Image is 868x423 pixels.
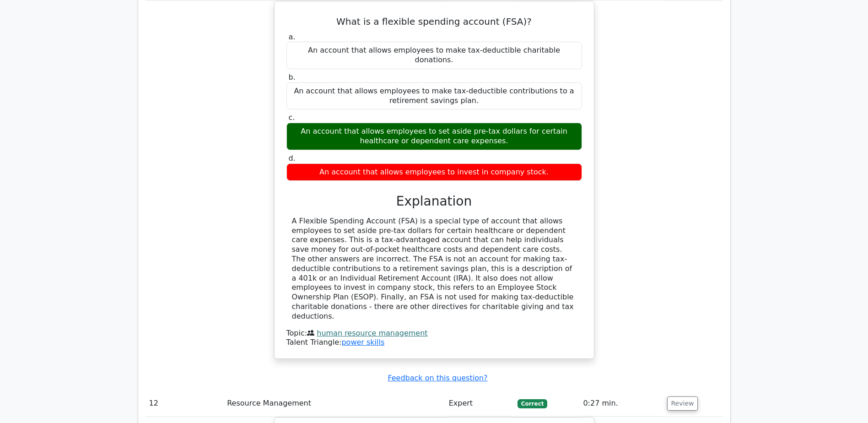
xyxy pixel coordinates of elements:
[146,390,224,417] td: 12
[292,194,577,209] h3: Explanation
[286,42,582,69] div: An account that allows employees to make tax-deductible charitable donations.
[579,390,663,417] td: 0:27 min.
[286,16,583,27] h5: What is a flexible spending account (FSA)?
[289,113,295,122] span: c.
[388,374,487,382] a: Feedback on this question?
[445,390,514,417] td: Expert
[289,73,296,81] span: b.
[518,399,547,408] span: Correct
[223,390,445,417] td: Resource Management
[289,154,296,163] span: d.
[667,396,698,411] button: Review
[292,217,577,321] div: A Flexible Spending Account (FSA) is a special type of account that allows employees to set aside...
[286,329,582,348] div: Talent Triangle:
[286,163,582,181] div: An account that allows employees to invest in company stock.
[286,123,582,150] div: An account that allows employees to set aside pre-tax dollars for certain healthcare or dependent...
[317,329,427,337] a: human resource management
[286,329,582,338] div: Topic:
[286,82,582,110] div: An account that allows employees to make tax-deductible contributions to a retirement savings plan.
[341,338,384,347] a: power skills
[289,33,296,41] span: a.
